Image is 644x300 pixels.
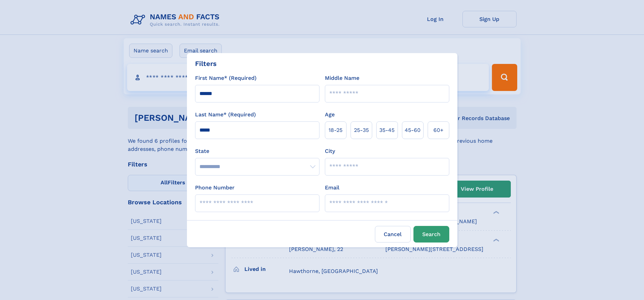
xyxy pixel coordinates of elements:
button: Search [413,226,449,243]
label: State [195,147,319,155]
span: 35‑45 [379,126,395,134]
div: Filters [195,59,217,69]
label: Phone Number [195,184,235,192]
span: 25‑35 [354,126,369,134]
label: Email [325,184,339,192]
label: Middle Name [325,74,359,82]
label: Cancel [375,226,411,243]
label: City [325,147,335,155]
span: 60+ [433,126,444,134]
label: First Name* (Required) [195,74,257,82]
span: 18‑25 [329,126,342,134]
label: Last Name* (Required) [195,111,256,119]
label: Age [325,111,335,119]
span: 45‑60 [405,126,421,134]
